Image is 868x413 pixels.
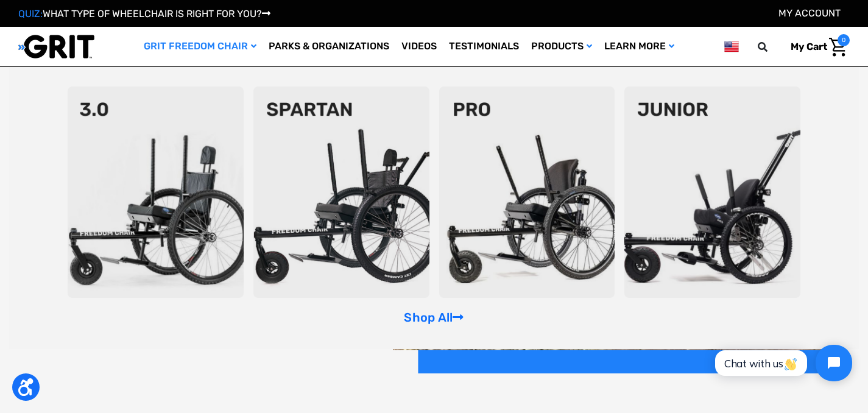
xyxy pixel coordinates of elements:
[778,7,841,19] a: Account
[724,39,739,54] img: us.png
[253,86,429,298] img: spartan2.png
[782,34,850,60] a: Cart with 0 items
[598,27,680,66] a: Learn More
[18,8,270,19] a: QUIZ:WHAT TYPE OF WHEELCHAIR IS RIGHT FOR YOU?
[443,27,525,66] a: Testimonials
[763,34,782,60] input: Search
[838,34,850,46] span: 0
[791,41,827,52] span: My Cart
[18,8,43,19] span: QUIZ:
[263,27,395,66] a: Parks & Organizations
[188,50,254,62] span: Phone Number
[395,27,443,66] a: Videos
[138,27,263,66] a: GRIT Freedom Chair
[829,38,847,57] img: Cart
[404,310,464,325] a: Shop All
[68,86,244,298] img: 3point0.png
[624,86,800,298] img: junior-chair.png
[18,34,94,59] img: GRIT All-Terrain Wheelchair and Mobility Equipment
[525,27,598,66] a: Products
[702,334,863,392] iframe: Tidio Chat
[439,86,615,298] img: pro-chair.png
